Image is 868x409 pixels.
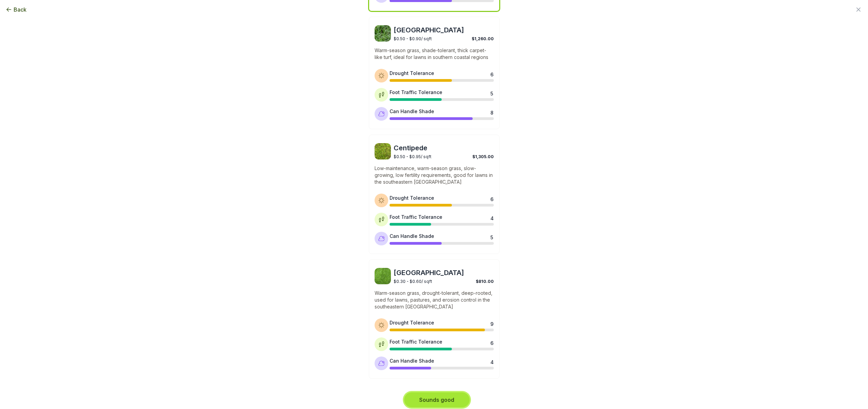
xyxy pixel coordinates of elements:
[394,279,432,284] span: $0.30 - $0.60 / sqft
[390,194,434,201] div: Drought Tolerance
[394,25,494,35] span: [GEOGRAPHIC_DATA]
[378,360,385,367] img: Shade tolerance icon
[390,89,442,96] div: Foot Traffic Tolerance
[472,36,494,41] span: $1,260.00
[490,359,493,364] div: 4
[490,109,493,115] div: 8
[490,215,493,220] div: 4
[390,108,434,115] div: Can Handle Shade
[476,279,494,284] span: $810.00
[490,71,493,76] div: 6
[390,70,434,77] div: Drought Tolerance
[390,319,434,326] div: Drought Tolerance
[394,154,431,159] span: $0.50 - $0.95 / sqft
[394,143,494,153] span: Centipede
[490,234,493,239] div: 5
[5,5,27,14] button: Back
[378,341,385,348] img: Foot traffic tolerance icon
[375,165,494,185] p: Low-maintenance, warm-season grass, slow-growing, low fertility requirements, good for lawns in t...
[14,5,27,14] span: Back
[378,91,385,98] img: Foot traffic tolerance icon
[490,339,493,345] div: 6
[375,25,391,42] img: St. Augustine sod image
[375,268,391,284] img: Bahia sod image
[375,290,494,310] p: Warm-season grass, drought-tolerant, deep-rooted, used for lawns, pastures, and erosion control i...
[490,320,493,326] div: 9
[378,216,385,223] img: Foot traffic tolerance icon
[390,357,434,364] div: Can Handle Shade
[375,47,494,61] p: Warm-season grass, shade-tolerant, thick carpet-like turf, ideal for lawns in southern coastal re...
[378,235,385,242] img: Shade tolerance icon
[394,268,494,277] span: [GEOGRAPHIC_DATA]
[394,36,432,41] span: $0.50 - $0.90 / sqft
[390,338,442,345] div: Foot Traffic Tolerance
[378,197,385,204] img: Drought tolerance icon
[378,110,385,117] img: Shade tolerance icon
[404,392,470,407] button: Sounds good
[390,213,442,221] div: Foot Traffic Tolerance
[375,143,391,160] img: Centipede sod image
[378,322,385,329] img: Drought tolerance icon
[378,72,385,79] img: Drought tolerance icon
[472,154,494,159] span: $1,305.00
[390,232,434,240] div: Can Handle Shade
[490,90,493,95] div: 5
[490,196,493,201] div: 6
